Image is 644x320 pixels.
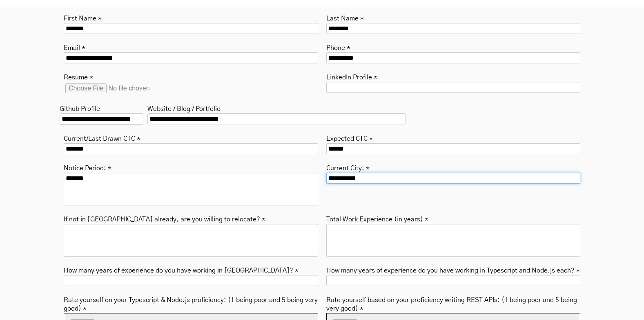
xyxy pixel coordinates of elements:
[326,264,580,275] label: How many years of experience do you have working in Typescript and Node.js each? *
[147,103,221,113] label: Website / Blog / Portfolio
[64,42,85,52] label: Email *
[326,213,428,224] label: Total Work Experience (in years) *
[326,71,377,82] label: LinkedIn Profile *
[64,294,318,313] label: Rate yourself on your Typescript & Node.js proficiency: (1 being poor and 5 being very good) *
[64,213,265,224] label: If not in [GEOGRAPHIC_DATA] already, are you willing to relocate? *
[326,162,370,173] label: Current City: *
[64,12,102,23] label: First Name *
[64,162,111,173] label: Notice Period: *
[64,264,299,275] label: How many years of experience do you have working in [GEOGRAPHIC_DATA]? *
[326,12,364,23] label: Last Name *
[326,133,373,143] label: Expected CTC *
[64,133,140,143] label: Current/Last Drawn CTC *
[60,103,100,113] label: Github Profile
[64,71,93,82] label: Resume *
[326,294,581,313] label: Rate yourself based on your proficiency writing REST APIs: (1 being poor and 5 being very good) *
[326,42,350,52] label: Phone *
